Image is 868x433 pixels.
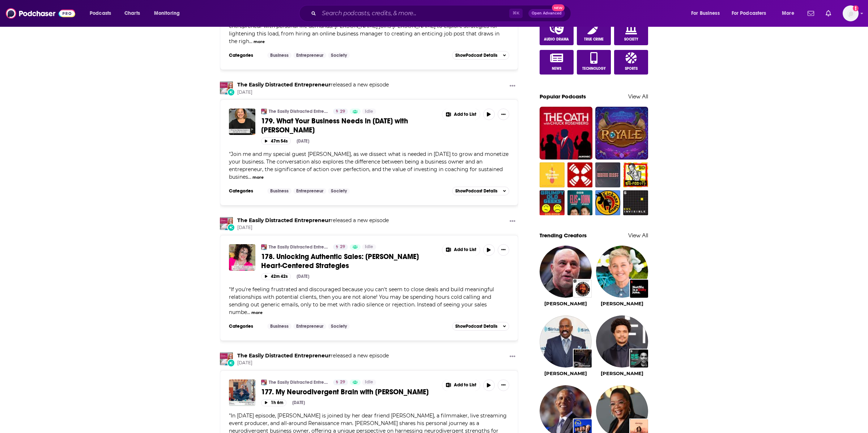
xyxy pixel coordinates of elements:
[220,352,233,365] img: The Easily Distracted Entrepreneur
[261,116,408,135] span: 179. What Your Business Needs in [DATE] with [PERSON_NAME]
[630,349,648,368] img: What Now? with Trevor Noah
[237,81,331,88] a: The Easily Distracted Entrepreneur
[237,352,389,359] h3: released a new episode
[6,7,75,20] img: Podchaser - Follow, Share and Rate Podcasts
[261,252,419,270] span: 178. Unlocking Authentic Sales: [PERSON_NAME] Heart-Centered Strategies
[614,50,648,75] a: Sports
[365,108,373,115] span: Idle
[686,8,729,19] button: open menu
[261,244,267,250] a: The Easily Distracted Entrepreneur
[574,280,592,298] img: The Joe Rogan Experience
[507,81,518,90] button: Show More Button
[220,81,233,94] img: The Easily Distracted Entrepreneur
[261,252,437,270] a: 178. Unlocking Authentic Sales: [PERSON_NAME] Heart-Centered Strategies
[269,109,328,114] a: The Easily Distracted Entrepreneur
[509,9,523,18] span: ⌘ K
[623,190,648,215] a: 99% Invisible
[540,162,565,187] img: The Wooden Spoon
[237,217,331,224] a: The Easily Distracted Entrepreneur
[577,50,611,75] a: Technology
[452,51,509,60] button: ShowPodcast Details
[540,190,565,215] img: Grumpy Old Geeks
[292,400,305,405] div: [DATE]
[229,286,494,315] span: "
[229,286,494,315] span: If you're feeling frustrated and discouraged because you can't seem to close deals and build mean...
[247,309,250,315] span: ...
[261,109,267,114] img: The Easily Distracted Entrepreneur
[442,379,480,391] button: Show More Button
[237,89,389,95] span: [DATE]
[154,8,180,18] span: Monitoring
[727,8,777,19] button: open menu
[293,323,326,329] a: Entrepreneur
[124,8,140,18] span: Charts
[582,67,606,71] span: Technology
[777,8,803,19] button: open menu
[843,5,859,21] span: Logged in as TeemsPR
[595,162,620,187] img: Watch Diary
[528,9,565,18] button: Open AdvancedNew
[843,5,859,21] img: User Profile
[442,244,480,256] button: Show More Button
[544,37,569,42] span: Audio Drama
[540,21,574,45] a: Audio Drama
[333,109,348,114] a: 29
[293,188,326,194] a: Entrepreneur
[328,323,350,329] a: Society
[540,315,592,368] img: Steve Harvey
[540,107,592,160] a: The Oath with Chuck Rosenberg
[333,379,348,385] a: 29
[628,232,648,239] a: View All
[362,244,376,250] a: Idle
[149,8,189,19] button: open menu
[229,52,261,58] h3: Categories
[261,387,429,396] span: 177. My Neurodivergent Brain with [PERSON_NAME]
[340,108,345,115] span: 29
[252,174,264,181] button: more
[624,37,638,42] span: Society
[261,116,437,135] a: 179. What Your Business Needs in [DATE] with [PERSON_NAME]
[237,360,389,366] span: [DATE]
[297,274,309,279] div: [DATE]
[630,280,648,298] img: Netflix Is A Daily Joke
[601,370,643,376] a: Trevor Noah
[567,190,592,215] img: Elis James and John Robins
[540,232,587,239] a: Trending Creators
[596,315,648,368] img: Trevor Noah
[823,7,834,20] a: Show notifications dropdown
[249,38,252,44] span: ...
[248,174,251,180] span: ...
[452,322,509,331] button: ShowPodcast Details
[340,243,345,251] span: 29
[628,93,648,100] a: View All
[261,273,291,280] button: 42m 42s
[454,112,476,117] span: Add to List
[805,7,817,20] a: Show notifications dropdown
[227,88,235,96] div: New Episode
[237,81,389,88] h3: released a new episode
[507,217,518,226] button: Show More Button
[227,359,235,367] div: New Episode
[237,352,331,359] a: The Easily Distracted Entrepreneur
[532,12,562,15] span: Open Advanced
[577,21,611,45] a: True Crime
[229,244,255,271] img: 178. Unlocking Authentic Sales: Dora Rankin's Heart-Centered Strategies
[540,50,574,75] a: News
[442,109,480,120] button: Show More Button
[595,107,648,160] a: The Adventure Zone
[567,162,592,187] img: 1 Year Daily Audio Bible
[614,21,648,45] a: Society
[328,52,350,58] a: Society
[623,162,648,187] a: Le Batard & Friends - STUpodity
[455,324,497,329] span: Show Podcast Details
[595,190,620,215] img: Kickass News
